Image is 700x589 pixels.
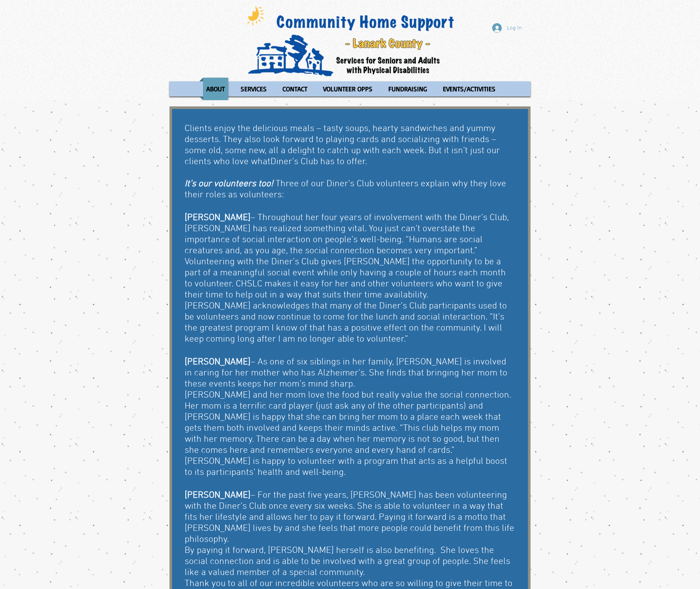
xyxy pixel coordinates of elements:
[185,301,507,345] span: [PERSON_NAME] acknowledges that many of the Diner’s Club participants used to be volunteers and n...
[185,490,514,545] span: – For the past five years, [PERSON_NAME] has been volunteering with the Diner’s Club once every s...
[504,24,524,32] span: Log In
[185,545,510,578] span: By paying it forward, [PERSON_NAME] herself is also benefiting. She loves the social connection a...
[385,78,430,100] p: FUNDRAISING
[185,212,509,257] span: – Throughout her four years of involvement with the Diner’s Club, [PERSON_NAME] has realized some...
[279,78,311,100] p: CONTACT
[320,78,376,100] p: VOLUNTEER OPPS
[185,490,251,501] span: [PERSON_NAME]
[381,78,434,100] a: FUNDRAISING
[185,212,251,223] span: [PERSON_NAME]
[185,123,500,167] span: Clients enjoy the delicious meals – tasty soups, hearty sandwiches and yummy desserts. They also ...
[440,78,499,100] p: EVENTS/ACTIVITIES
[185,179,506,201] span: Three of our Diner’s Club volunteers explain why they love their roles as volunteers:
[185,357,507,390] span: – As one of six siblings in her family, [PERSON_NAME] is involved in caring for her mother who ha...
[185,357,251,368] span: [PERSON_NAME]
[487,21,527,35] button: Log In
[276,78,314,100] a: CONTACT
[185,456,507,478] span: [PERSON_NAME] is happy to volunteer with a program that acts as a helpful boost to its participan...
[185,257,506,301] span: Volunteering with the Diner’s Club gives [PERSON_NAME] the opportunity to be a part of a meaningf...
[199,78,232,100] a: ABOUT
[185,390,511,456] span: [PERSON_NAME] and her mom love the food but really value the social connection. Her mom is a terr...
[169,78,531,100] nav: Site
[270,156,367,167] span: Diner’s Club has to offer.
[237,78,270,100] p: SERVICES
[203,78,228,100] p: ABOUT
[185,179,273,190] span: It’s our volunteers too!
[234,78,274,100] a: SERVICES
[436,78,503,100] a: EVENTS/ACTIVITIES
[316,78,379,100] a: VOLUNTEER OPPS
